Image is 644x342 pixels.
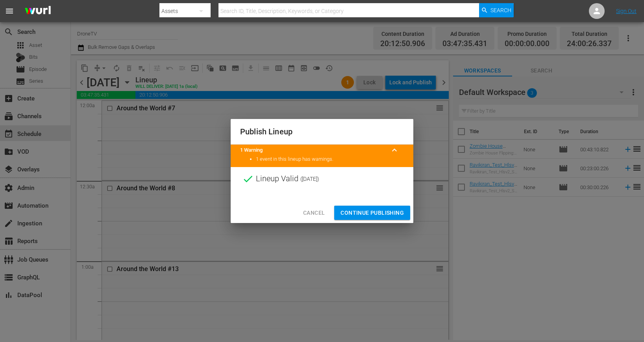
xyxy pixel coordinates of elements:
[297,206,331,220] button: Cancel
[334,206,410,220] button: Continue Publishing
[256,156,404,163] li: 1 event in this lineup has warnings.
[616,8,637,14] a: Sign Out
[490,3,511,17] span: Search
[303,208,325,218] span: Cancel
[341,208,404,218] span: Continue Publishing
[385,141,404,160] button: keyboard_arrow_up
[5,6,14,16] span: menu
[300,173,319,185] span: ( [DATE] )
[231,167,413,191] div: Lineup Valid
[240,147,385,154] title: 1 Warning
[390,145,399,155] span: keyboard_arrow_up
[240,125,404,138] h2: Publish Lineup
[19,2,57,20] img: ans4CAIJ8jUAAAAAAAAAAAAAAAAAAAAAAAAgQb4GAAAAAAAAAAAAAAAAAAAAAAAAJMjXAAAAAAAAAAAAAAAAAAAAAAAAgAT5G...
